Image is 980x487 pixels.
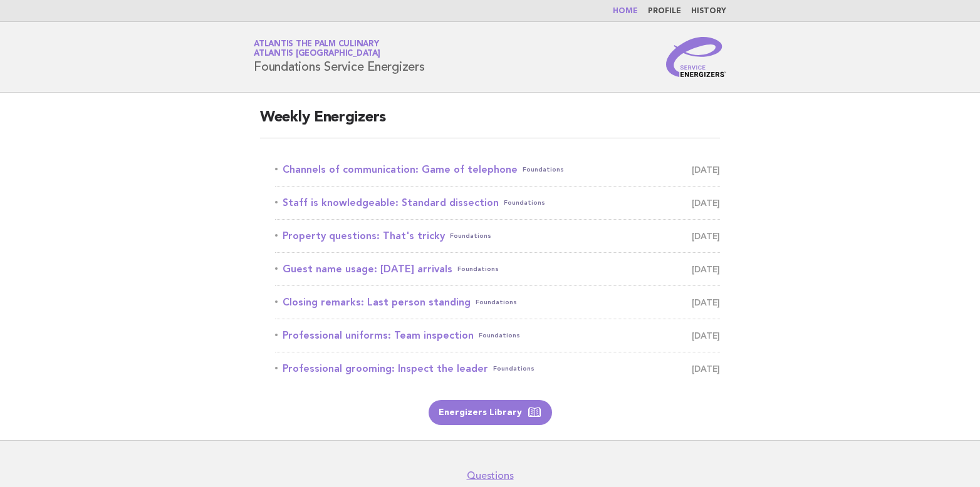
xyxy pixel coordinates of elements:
span: [DATE] [692,161,720,178]
a: Closing remarks: Last person standingFoundations [DATE] [275,294,720,311]
a: Professional uniforms: Team inspectionFoundations [DATE] [275,327,720,344]
span: Foundations [523,161,564,178]
span: [DATE] [692,327,720,344]
a: Atlantis The Palm CulinaryAtlantis [GEOGRAPHIC_DATA] [254,40,380,58]
span: Atlantis [GEOGRAPHIC_DATA] [254,50,380,58]
h2: Weekly Energizers [260,108,720,138]
a: Energizers Library [429,400,552,425]
span: [DATE] [692,194,720,212]
span: [DATE] [692,294,720,311]
a: Profile [648,8,681,15]
span: Foundations [504,194,545,212]
span: Foundations [479,327,520,344]
h1: Foundations Service Energizers [254,41,425,73]
span: [DATE] [692,360,720,377]
a: Questions [467,469,514,482]
span: [DATE] [692,227,720,245]
a: Channels of communication: Game of telephoneFoundations [DATE] [275,161,720,178]
span: Foundations [450,227,491,245]
span: [DATE] [692,260,720,278]
a: Staff is knowledgeable: Standard dissectionFoundations [DATE] [275,194,720,212]
span: Foundations [493,360,534,377]
a: Property questions: That's trickyFoundations [DATE] [275,227,720,245]
span: Foundations [476,294,517,311]
img: Service Energizers [666,37,726,77]
span: Foundations [457,260,499,278]
a: History [691,8,726,15]
a: Professional grooming: Inspect the leaderFoundations [DATE] [275,360,720,377]
a: Guest name usage: [DATE] arrivalsFoundations [DATE] [275,260,720,278]
a: Home [613,8,638,15]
